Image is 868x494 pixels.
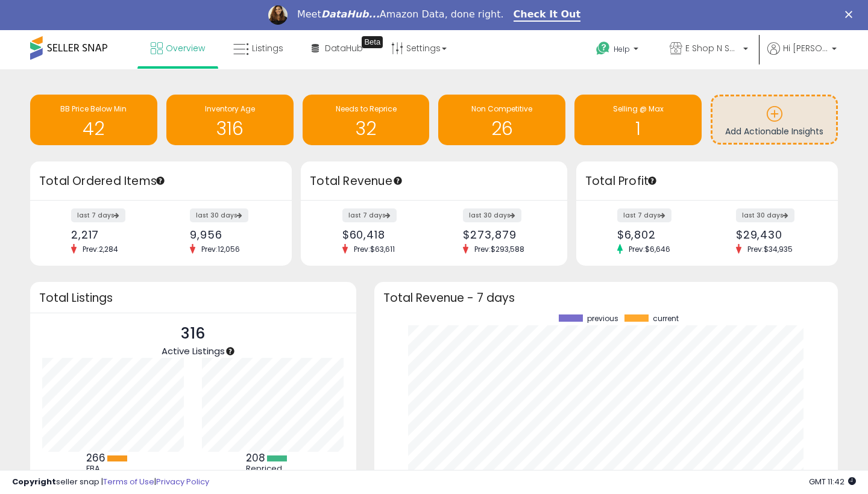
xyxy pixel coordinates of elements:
h1: 316 [172,119,288,139]
div: Tooltip anchor [392,175,403,186]
label: last 7 days [342,208,397,222]
span: previous [587,314,618,323]
h3: Total Profit [585,173,829,190]
h1: 42 [36,119,151,139]
label: last 30 days [190,208,248,222]
a: Terms of Use [103,476,154,487]
a: Non Competitive 26 [438,95,565,145]
div: FBA [86,464,140,474]
label: last 7 days [71,208,125,222]
span: Non Competitive [471,104,532,114]
span: Overview [166,42,205,54]
a: Privacy Policy [156,476,209,487]
span: 2025-08-18 11:42 GMT [809,476,856,487]
label: last 30 days [463,208,521,222]
span: Prev: $63,611 [348,244,401,254]
i: Get Help [596,41,611,56]
span: BB Price Below Min [60,104,127,114]
h1: 26 [444,119,559,139]
div: Tooltip anchor [362,36,383,48]
span: Needs to Reprice [336,104,397,114]
h1: 1 [580,119,696,139]
div: Repriced [246,464,300,474]
a: DataHub [303,30,372,66]
p: 316 [162,322,225,345]
a: E Shop N Save [661,30,757,69]
a: BB Price Below Min 42 [30,95,157,145]
span: Prev: $293,588 [468,244,530,254]
div: Tooltip anchor [155,175,166,186]
a: Hi [PERSON_NAME] [767,42,837,69]
div: Meet Amazon Data, done right. [297,8,504,20]
span: Selling @ Max [613,104,664,114]
span: DataHub [325,42,363,54]
div: Tooltip anchor [647,175,658,186]
span: Prev: 2,284 [77,244,124,254]
div: Tooltip anchor [225,346,236,357]
span: Listings [252,42,283,54]
span: Prev: 12,056 [195,244,246,254]
img: Profile image for Georgie [268,5,288,25]
span: Prev: $6,646 [623,244,676,254]
b: 266 [86,451,105,465]
div: seller snap | | [12,477,209,488]
a: Selling @ Max 1 [574,95,702,145]
span: Add Actionable Insights [725,125,823,137]
div: Close [845,11,857,18]
div: 9,956 [190,228,271,241]
h3: Total Revenue - 7 days [383,293,829,302]
span: Prev: $34,935 [741,244,799,254]
div: $29,430 [736,228,817,241]
label: last 30 days [736,208,794,222]
h3: Total Listings [39,293,347,302]
strong: Copyright [12,476,56,487]
div: $273,879 [463,228,546,241]
span: current [653,314,679,323]
a: Overview [142,30,214,66]
label: last 7 days [617,208,671,222]
span: E Shop N Save [685,42,740,54]
a: Needs to Reprice 32 [303,95,430,145]
a: Listings [224,30,292,66]
a: Add Actionable Insights [712,96,836,143]
div: $6,802 [617,228,698,241]
a: Help [587,32,650,69]
div: 2,217 [71,228,152,241]
span: Active Listings [162,345,225,357]
span: Help [614,44,630,54]
b: 208 [246,451,265,465]
h3: Total Revenue [310,173,558,190]
a: Check It Out [514,8,581,22]
a: Inventory Age 316 [166,95,294,145]
div: $60,418 [342,228,425,241]
span: Inventory Age [205,104,255,114]
h3: Total Ordered Items [39,173,283,190]
a: Settings [382,30,456,66]
i: DataHub... [321,8,380,20]
span: Hi [PERSON_NAME] [783,42,828,54]
h1: 32 [309,119,424,139]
